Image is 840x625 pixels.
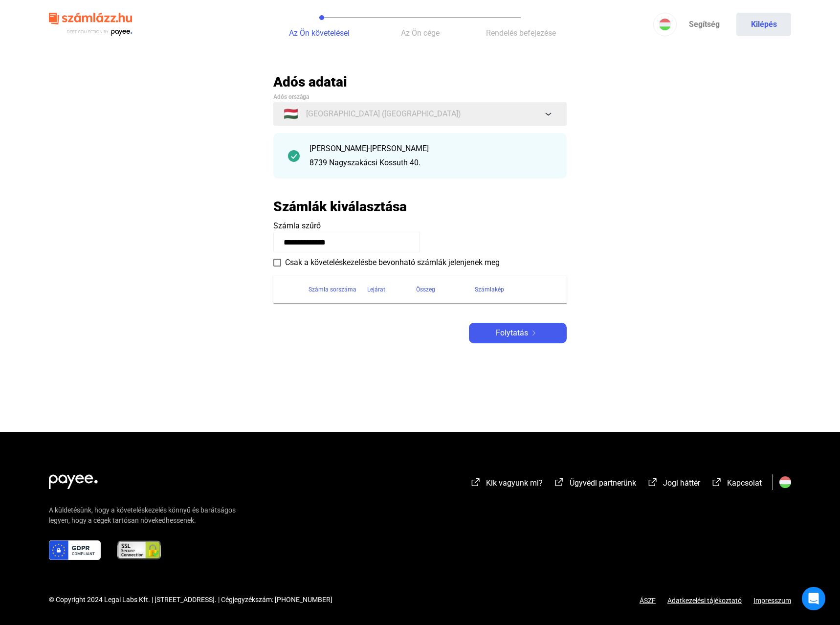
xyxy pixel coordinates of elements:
div: Számla sorszáma [309,284,367,295]
button: Kilépés [736,13,791,36]
span: Az Ön cége [401,28,440,38]
div: Számla sorszáma [309,284,356,295]
img: szamlazzhu-logo [49,9,132,41]
h2: Adós adatai [273,73,567,90]
h2: Számlák kiválasztása [273,198,407,215]
div: Lejárat [367,284,416,295]
span: Kapcsolat [727,478,762,488]
a: external-link-whiteKapcsolat [711,480,762,489]
a: external-link-whiteKik vagyunk mi? [470,480,543,489]
img: external-link-white [470,477,482,487]
span: Csak a követeléskezelésbe bevonható számlák jelenjenek meg [285,257,500,268]
span: Adós országa [273,93,309,100]
div: Számlakép [475,284,504,295]
span: Ügyvédi partnerünk [570,478,636,488]
span: [GEOGRAPHIC_DATA] ([GEOGRAPHIC_DATA]) [306,108,461,120]
button: Folytatásarrow-right-white [469,323,567,343]
div: Összeg [416,284,435,295]
img: HU [659,19,671,30]
img: white-payee-white-dot.svg [49,469,98,489]
div: 8739 Nagyszakácsi Kossuth 40. [309,157,552,169]
button: HU [653,13,677,36]
a: external-link-whiteJogi háttér [647,480,700,489]
img: ssl [116,540,162,560]
a: ÁSZF [640,597,656,604]
img: HU.svg [779,476,791,488]
div: © Copyright 2024 Legal Labs Kft. | [STREET_ADDRESS]. | Cégjegyzékszám: [PHONE_NUMBER] [49,595,332,605]
img: external-link-white [553,477,565,487]
div: [PERSON_NAME]-[PERSON_NAME] [309,143,552,155]
div: Open Intercom Messenger [802,587,825,610]
span: Folytatás [496,327,528,339]
div: Összeg [416,284,475,295]
img: external-link-white [711,477,723,487]
img: gdpr [49,540,101,560]
span: Az Ön követelései [289,28,350,38]
img: arrow-right-white [528,331,540,335]
span: Számla szűrő [273,221,321,230]
a: Adatkezelési tájékoztató [656,597,753,604]
div: Számlakép [475,284,555,295]
span: Rendelés befejezése [486,28,556,38]
span: Jogi háttér [663,478,700,488]
div: Lejárat [367,284,385,295]
span: Kik vagyunk mi? [486,478,543,488]
span: 🇭🇺 [284,108,298,120]
button: 🇭🇺[GEOGRAPHIC_DATA] ([GEOGRAPHIC_DATA]) [273,102,567,126]
img: checkmark-darker-green-circle [288,150,300,162]
a: external-link-whiteÜgyvédi partnerünk [553,480,636,489]
a: Impresszum [753,597,791,604]
a: Segítség [677,13,731,36]
img: external-link-white [647,477,659,487]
